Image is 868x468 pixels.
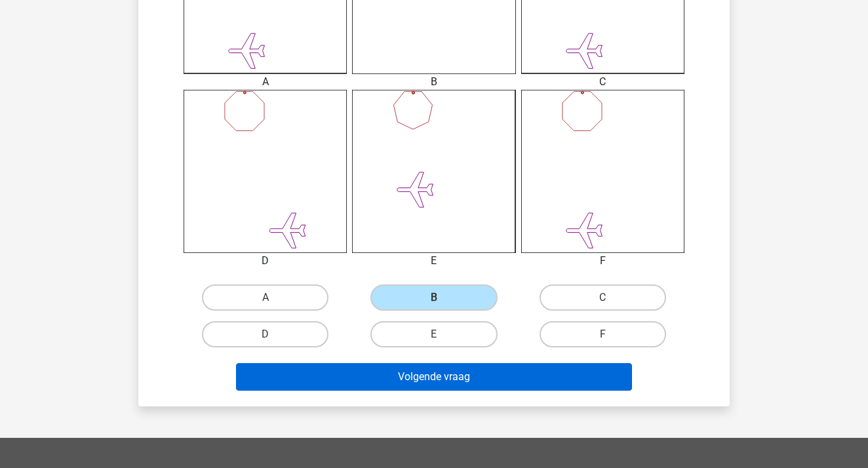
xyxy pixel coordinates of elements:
[370,321,497,347] label: E
[511,253,694,269] div: F
[236,363,633,391] button: Volgende vraag
[342,74,525,90] div: B
[202,284,328,311] label: A
[511,74,694,90] div: C
[174,74,357,90] div: A
[174,253,357,269] div: D
[370,284,497,311] label: B
[540,321,666,347] label: F
[540,284,666,311] label: C
[202,321,328,347] label: D
[342,253,525,269] div: E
